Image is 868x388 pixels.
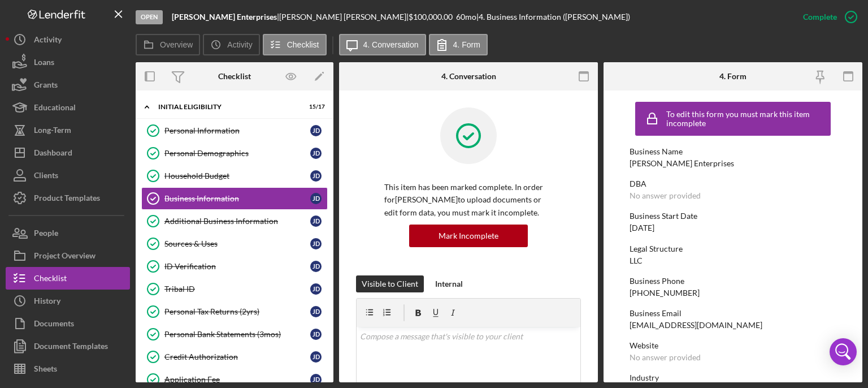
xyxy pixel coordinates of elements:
[6,357,130,380] a: Sheets
[305,104,325,110] div: 15 / 17
[160,40,193,49] label: Overview
[164,126,310,135] div: Personal Information
[630,256,643,265] div: LLC
[310,193,322,204] div: J D
[6,51,130,74] a: Loans
[363,40,419,49] label: 4. Conversation
[34,335,108,360] div: Document Templates
[310,170,322,182] div: J D
[429,34,488,55] button: 4. Form
[719,72,747,81] div: 4. Form
[453,40,480,49] label: 4. Form
[666,110,828,128] div: To edit this form you must mark this item incomplete
[172,12,279,21] div: |
[136,10,163,24] div: Open
[6,222,130,244] button: People
[310,148,322,159] div: J D
[34,312,74,338] div: Documents
[141,119,328,142] a: Personal InformationJD
[34,267,67,292] div: Checklist
[141,346,328,368] a: Credit AuthorizationJD
[409,12,456,21] div: $100,000.00
[34,357,57,383] div: Sheets
[310,125,322,136] div: J D
[384,181,553,219] p: This item has been marked complete. In order for [PERSON_NAME] to upload documents or edit form d...
[141,300,328,323] a: Personal Tax Returns (2yrs)JD
[356,275,424,292] button: Visible to Client
[6,141,130,164] a: Dashboard
[456,12,476,21] div: 60 mo
[6,312,130,335] button: Documents
[630,288,700,298] div: [PHONE_NUMBER]
[630,309,836,318] div: Business Email
[172,12,277,21] b: [PERSON_NAME] Enterprises
[310,329,322,340] div: J D
[227,40,252,49] label: Activity
[164,330,310,339] div: Personal Bank Statements (3mos)
[6,267,130,290] button: Checklist
[630,353,701,362] div: No answer provided
[310,238,322,249] div: J D
[630,147,836,156] div: Business Name
[630,159,734,168] div: [PERSON_NAME] Enterprises
[310,351,322,363] div: J D
[164,262,310,271] div: ID Verification
[141,187,328,210] a: Business InformationJD
[476,12,630,21] div: | 4. Business Information ([PERSON_NAME])
[34,290,60,315] div: History
[263,34,327,55] button: Checklist
[141,210,328,232] a: Additional Business InformationJD
[6,28,130,51] a: Activity
[429,275,468,292] button: Internal
[441,72,496,81] div: 4. Conversation
[630,223,654,232] div: [DATE]
[34,28,62,54] div: Activity
[310,283,322,295] div: J D
[164,352,310,361] div: Credit Authorization
[6,119,130,141] button: Long-Term
[141,165,328,187] a: Household BudgetJD
[6,96,130,119] a: Educational
[803,6,837,28] div: Complete
[34,119,71,144] div: Long-Term
[6,290,130,312] button: History
[630,341,836,350] div: Website
[630,321,762,330] div: [EMAIL_ADDRESS][DOMAIN_NAME]
[439,225,498,247] div: Mark Incomplete
[310,306,322,317] div: J D
[6,335,130,357] button: Document Templates
[34,164,58,189] div: Clients
[34,51,54,76] div: Loans
[435,275,463,292] div: Internal
[164,307,310,316] div: Personal Tax Returns (2yrs)
[164,239,310,248] div: Sources & Uses
[141,232,328,255] a: Sources & UsesJD
[34,187,100,212] div: Product Templates
[164,171,310,180] div: Household Budget
[158,104,297,110] div: Initial Eligibility
[141,278,328,300] a: Tribal IDJD
[218,72,251,81] div: Checklist
[6,187,130,209] button: Product Templates
[34,96,76,122] div: Educational
[630,244,836,253] div: Legal Structure
[6,244,130,267] button: Project Overview
[164,149,310,158] div: Personal Demographics
[630,212,836,221] div: Business Start Date
[6,164,130,187] button: Clients
[830,338,857,365] div: Open Intercom Messenger
[310,374,322,385] div: J D
[164,375,310,384] div: Application Fee
[203,34,259,55] button: Activity
[164,284,310,294] div: Tribal ID
[310,261,322,272] div: J D
[141,255,328,278] a: ID VerificationJD
[279,12,409,21] div: [PERSON_NAME] [PERSON_NAME] |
